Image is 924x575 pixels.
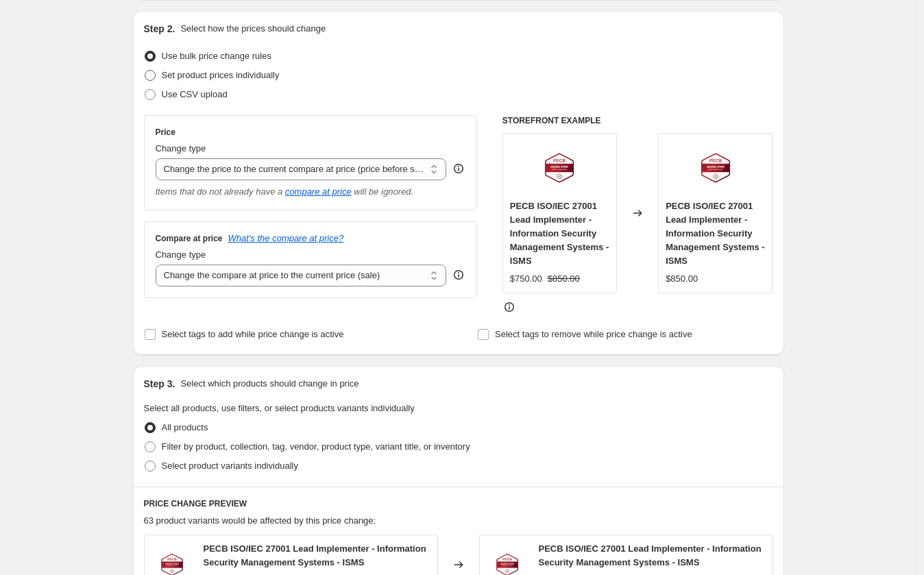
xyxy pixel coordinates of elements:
button: What's the compare at price? [228,233,344,243]
h2: Step 2. [144,22,175,36]
span: Change type [156,249,206,260]
img: pecb_iso_27001_li_80x.png [532,140,587,195]
h3: Price [156,127,175,138]
button: compare at price [285,186,352,197]
span: Select tags to remove while price change is active [495,329,692,339]
span: Use bulk price change rules [162,51,271,61]
p: Select how the prices should change [180,22,326,36]
span: Filter by product, collection, tag, vendor, product type, variant title, or inventory [162,441,470,452]
span: PECB ISO/IEC 27001 Lead Implementer - Information Security Management Systems - ISMS [666,201,765,266]
i: Items that do not already have a [156,186,283,197]
span: Select tags to add while price change is active [162,329,344,339]
span: PECB ISO/IEC 27001 Lead Implementer - Information Security Management Systems - ISMS [539,543,762,567]
span: 63 product variants would be affected by this price change: [144,515,376,526]
span: Select product variants individually [162,461,298,471]
div: $850.00 [666,272,698,286]
i: will be ignored. [354,186,413,197]
p: Select which products should change in price [180,377,358,391]
h3: Compare at price [156,233,223,244]
div: help [452,268,465,282]
span: Change type [156,143,206,154]
h2: Step 3. [144,377,175,391]
span: Use CSV upload [162,89,228,99]
span: All products [162,422,208,432]
span: PECB ISO/IEC 27001 Lead Implementer - Information Security Management Systems - ISMS [204,543,426,567]
strike: $850.00 [548,272,580,286]
span: Select all products, use filters, or select products variants individually [144,403,415,413]
div: help [452,162,465,175]
h6: PRICE CHANGE PREVIEW [144,498,773,509]
img: pecb_iso_27001_li_80x.png [688,140,743,195]
span: Set product prices individually [162,70,280,80]
span: PECB ISO/IEC 27001 Lead Implementer - Information Security Management Systems - ISMS [510,201,609,266]
h6: STOREFRONT EXAMPLE [502,115,773,126]
div: $750.00 [510,272,542,286]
